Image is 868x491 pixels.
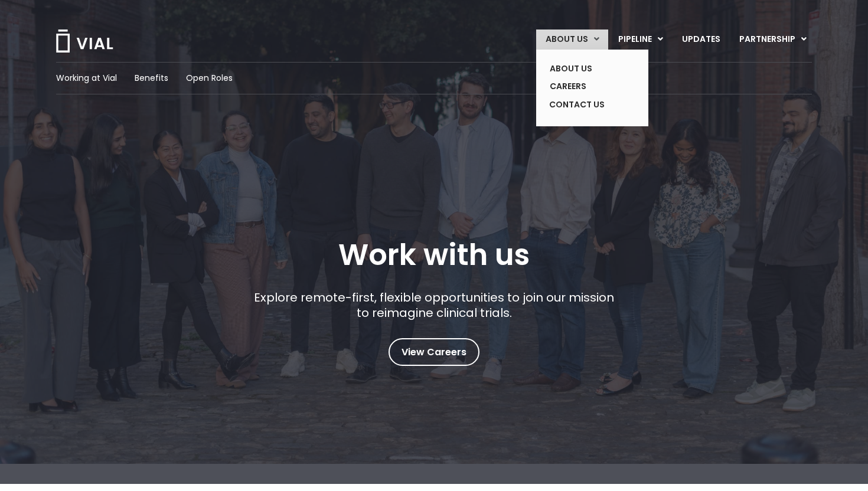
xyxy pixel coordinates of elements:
[536,30,608,50] a: ABOUT USMenu Toggle
[186,72,233,84] a: Open Roles
[56,72,117,84] a: Working at Vial
[338,238,530,272] h1: Work with us
[389,338,479,366] a: View Careers
[540,77,626,96] a: CAREERS
[250,290,619,320] p: Explore remote-first, flexible opportunities to join our mission to reimagine clinical trials.
[402,345,466,360] span: View Careers
[55,30,114,53] img: Vial Logo
[540,60,626,78] a: ABOUT US
[673,30,729,50] a: UPDATES
[609,30,672,50] a: PIPELINEMenu Toggle
[540,96,626,114] a: CONTACT US
[730,30,816,50] a: PARTNERSHIPMenu Toggle
[135,72,168,84] a: Benefits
